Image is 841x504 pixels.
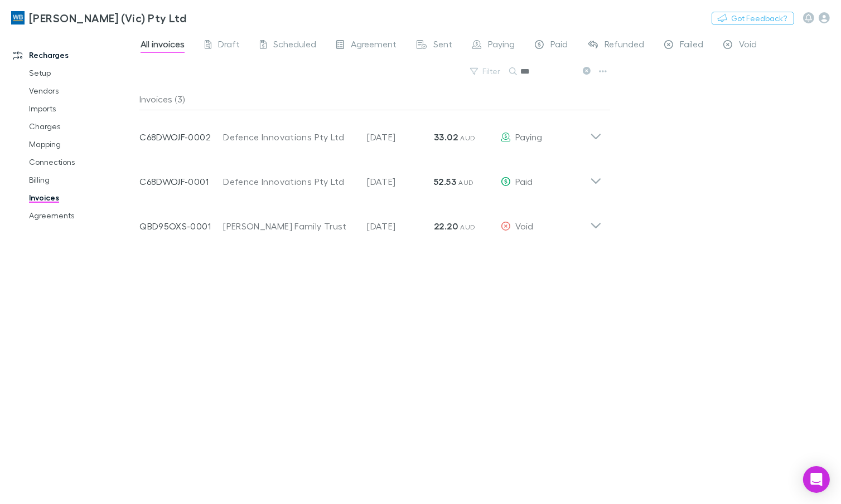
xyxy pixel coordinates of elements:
a: Vendors [18,82,145,100]
span: AUD [460,223,475,231]
strong: 22.20 [434,221,458,232]
div: [PERSON_NAME] Family Trust [223,219,356,233]
span: AUD [460,134,475,142]
span: Draft [218,38,240,53]
div: QBD95OXS-0001[PERSON_NAME] Family Trust[DATE]22.20 AUDVoid [130,199,611,244]
div: Defence Innovations Pty Ltd [223,175,356,188]
h3: [PERSON_NAME] (Vic) Pty Ltd [29,11,186,25]
div: C68DWOJF-0002Defence Innovations Pty Ltd[DATE]33.02 AUDPaying [130,110,611,155]
span: Sent [433,38,452,53]
p: [DATE] [367,175,434,188]
span: Refunded [605,38,644,53]
span: Failed [680,38,703,53]
span: Paid [515,176,533,187]
button: Filter [465,65,507,78]
div: Defence Innovations Pty Ltd [223,130,356,144]
a: Imports [18,100,145,118]
span: Paying [488,38,515,53]
p: [DATE] [367,130,434,144]
span: All invoices [141,38,185,53]
button: Got Feedback? [712,12,794,25]
div: Open Intercom Messenger [803,466,830,493]
span: AUD [458,178,473,187]
a: Setup [18,64,145,82]
div: C68DWOJF-0001Defence Innovations Pty Ltd[DATE]52.53 AUDPaid [130,155,611,199]
p: QBD95OXS-0001 [139,219,223,233]
span: Paid [550,38,568,53]
img: William Buck (Vic) Pty Ltd's Logo [11,11,25,25]
p: [DATE] [367,219,434,233]
span: Agreement [351,38,397,53]
a: Billing [18,171,145,189]
a: Mapping [18,135,145,153]
span: Scheduled [273,38,316,53]
a: Recharges [2,46,145,64]
a: Invoices [18,189,145,207]
a: [PERSON_NAME] (Vic) Pty Ltd [4,4,193,31]
strong: 52.53 [434,176,456,187]
span: Void [515,221,533,231]
a: Charges [18,118,145,135]
span: Paying [515,131,542,142]
p: C68DWOJF-0002 [139,130,223,144]
p: C68DWOJF-0001 [139,175,223,188]
a: Connections [18,153,145,171]
strong: 33.02 [434,131,458,143]
a: Agreements [18,207,145,224]
span: Void [739,38,757,53]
